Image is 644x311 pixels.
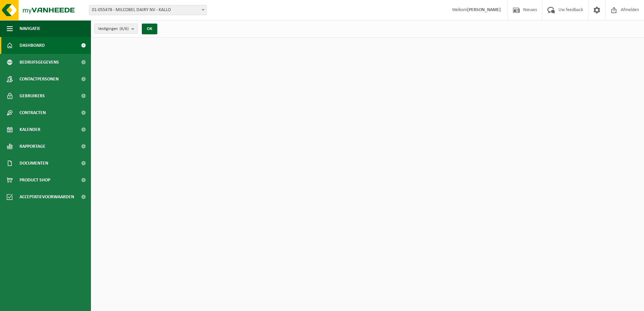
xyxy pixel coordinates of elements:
span: Bedrijfsgegevens [20,54,59,71]
button: OK [142,24,157,34]
span: Gebruikers [20,88,45,104]
span: Dashboard [20,37,45,54]
span: Rapportage [20,138,45,155]
span: 01-055478 - MILCOBEL DAIRY NV - KALLO [89,5,206,15]
span: Vestigingen [98,24,129,34]
strong: [PERSON_NAME] [467,7,501,12]
span: Kalender [20,121,40,138]
span: Navigatie [20,20,40,37]
span: Contactpersonen [20,71,59,88]
button: Vestigingen(6/6) [94,24,138,34]
span: Acceptatievoorwaarden [20,188,74,205]
span: Contracten [20,104,46,121]
span: Product Shop [20,172,50,188]
span: 01-055478 - MILCOBEL DAIRY NV - KALLO [89,5,207,15]
count: (6/6) [120,27,129,31]
span: Documenten [20,155,48,172]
